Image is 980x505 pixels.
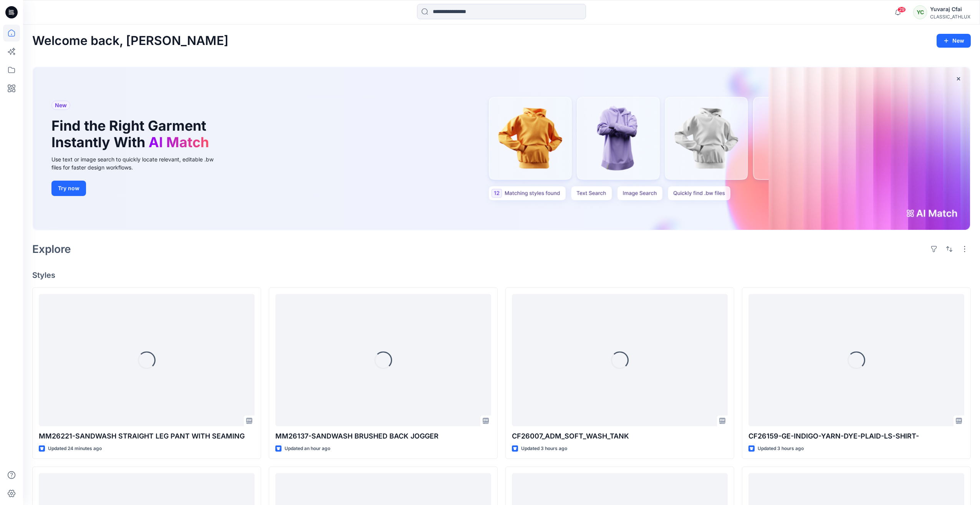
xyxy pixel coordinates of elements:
p: CF26159-GE-INDIGO-YARN-DYE-PLAID-LS-SHIRT- [748,431,964,442]
p: Updated 3 hours ago [758,445,804,453]
h1: Find the Right Garment Instantly With [51,118,213,151]
div: CLASSIC_ATHLUX [930,14,970,20]
button: New [937,34,971,48]
p: MM26221-SANDWASH STRAIGHT LEG PANT WITH SEAMING [39,431,255,442]
p: Updated 3 hours ago [521,445,567,453]
p: CF26007_ADM_SOFT_WASH_TANK [512,431,728,442]
p: MM26137-SANDWASH BRUSHED BACK JOGGER [275,431,491,442]
p: Updated 24 minutes ago [48,445,102,453]
button: Try now [51,181,86,196]
p: Updated an hour ago [285,445,330,453]
span: 29 [897,7,906,13]
h4: Styles [32,271,971,280]
h2: Welcome back, [PERSON_NAME] [32,34,228,48]
span: New [55,101,67,110]
div: Yuvaraj Cfai [930,5,970,14]
span: AI Match [149,134,209,151]
div: YC [913,5,927,19]
div: Use text or image search to quickly locate relevant, editable .bw files for faster design workflows. [51,155,224,171]
h2: Explore [32,243,71,255]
